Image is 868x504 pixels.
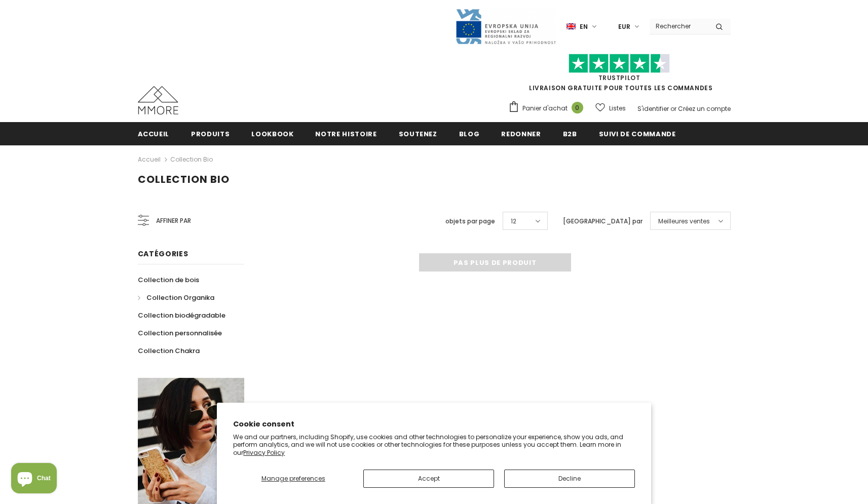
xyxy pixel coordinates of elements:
[191,122,230,145] a: Produits
[399,129,437,139] span: soutenez
[138,342,200,360] a: Collection Chakra
[261,474,325,483] span: Manage preferences
[138,311,225,320] span: Collection biodégradable
[637,104,669,113] a: S'identifier
[138,86,178,114] img: Cas MMORE
[563,129,577,139] span: B2B
[138,324,222,342] a: Collection personnalisée
[399,122,437,145] a: soutenez
[563,216,643,226] label: [GEOGRAPHIC_DATA] par
[233,419,635,430] h2: Cookie consent
[243,448,285,457] a: Privacy Policy
[658,216,710,226] span: Meilleures ventes
[563,122,577,145] a: B2B
[501,129,541,139] span: Redonner
[138,172,230,186] span: Collection Bio
[522,103,568,113] span: Panier d'achat
[170,155,213,164] a: Collection Bio
[138,289,214,306] a: Collection Organika
[459,129,480,139] span: Blog
[508,58,731,92] span: LIVRAISON GRATUITE POUR TOUTES LES COMMANDES
[567,22,576,31] img: i-lang-1.png
[650,19,708,33] input: Search Site
[599,122,676,145] a: Suivi de commande
[670,104,676,113] span: or
[156,215,191,226] span: Affiner par
[138,129,170,139] span: Accueil
[363,470,494,488] button: Accept
[233,470,353,488] button: Manage preferences
[138,153,161,166] a: Accueil
[315,122,376,145] a: Notre histoire
[501,122,541,145] a: Redonner
[191,129,230,139] span: Produits
[8,463,60,496] inbox-online-store-chat: Shopify online store chat
[315,129,376,139] span: Notre histoire
[138,346,200,356] span: Collection Chakra
[511,216,516,226] span: 12
[678,104,731,113] a: Créez un compte
[251,122,293,145] a: Lookbook
[459,122,480,145] a: Blog
[445,216,495,226] label: objets par page
[580,22,588,32] span: en
[138,122,170,145] a: Accueil
[251,129,293,139] span: Lookbook
[572,102,583,113] span: 0
[138,328,222,338] span: Collection personnalisée
[138,306,225,324] a: Collection biodégradable
[508,101,588,116] a: Panier d'achat 0
[609,103,626,113] span: Listes
[599,129,676,139] span: Suivi de commande
[618,22,630,32] span: EUR
[146,293,214,302] span: Collection Organika
[595,99,626,117] a: Listes
[138,271,199,289] a: Collection de bois
[504,470,635,488] button: Decline
[598,73,640,82] a: TrustPilot
[233,433,635,457] p: We and our partners, including Shopify, use cookies and other technologies to personalize your ex...
[138,275,199,285] span: Collection de bois
[138,249,188,259] span: Catégories
[455,8,556,45] img: Javni Razpis
[569,54,670,73] img: Faites confiance aux étoiles pilotes
[455,22,556,30] a: Javni Razpis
